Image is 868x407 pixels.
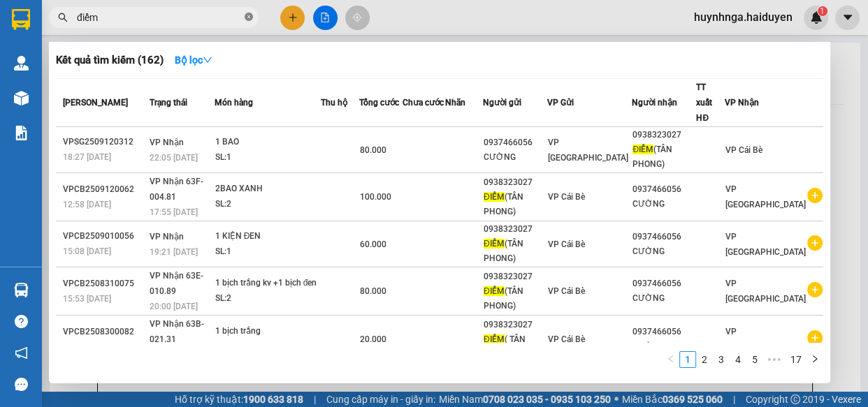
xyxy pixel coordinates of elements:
[12,12,110,29] div: VP Cái Bè
[215,182,320,197] div: 2BAO XANH
[14,56,29,71] img: warehouse-icon
[484,334,505,344] span: ĐIỂM
[730,351,746,368] li: 4
[807,188,823,203] span: plus-circle
[150,177,203,202] span: VP Nhận 63F-004.81
[175,54,212,66] strong: Bộ lọc
[245,11,253,24] span: close-circle
[725,232,806,257] span: VP [GEOGRAPHIC_DATA]
[150,271,203,296] span: VP Nhận 63E-010.89
[150,302,198,311] span: 20:00 [DATE]
[63,98,128,108] span: [PERSON_NAME]
[63,229,145,244] div: VPCB2509010056
[150,98,187,108] span: Trạng thái
[56,53,164,68] h3: Kết quả tìm kiếm ( 162 )
[15,315,28,328] span: question-circle
[484,190,547,219] div: (TÂN PHONG)
[725,98,759,108] span: VP Nhận
[807,235,823,251] span: plus-circle
[714,352,729,367] a: 3
[203,55,212,65] span: down
[215,150,320,165] div: SL: 1
[632,244,695,259] div: CƯỜNG
[150,247,198,257] span: 19:21 [DATE]
[215,197,320,212] div: SL: 2
[696,351,713,368] li: 2
[12,13,34,28] span: Gửi:
[63,294,111,304] span: 15:53 [DATE]
[730,352,746,367] a: 4
[150,207,198,217] span: 17:55 [DATE]
[680,352,695,367] a: 1
[120,13,153,28] span: Nhận:
[150,319,204,344] span: VP Nhận 63B-021.31
[632,145,653,154] span: ĐIỂM
[632,339,695,354] div: CƯỜNG
[484,222,547,237] div: 0938323027
[14,126,29,140] img: solution-icon
[667,355,675,363] span: left
[547,98,574,108] span: VP Gửi
[360,145,386,155] span: 80.000
[215,324,320,339] div: 1 bịch trắng
[663,351,679,368] li: Previous Page
[763,351,786,368] li: Next 5 Pages
[483,98,521,108] span: Người gửi
[63,342,111,352] span: 14:50 [DATE]
[484,150,547,165] div: CƯỜNG
[632,142,695,172] div: (TÂN PHONG)
[77,10,242,25] input: Tìm tên, số ĐT hoặc mã đơn
[63,135,145,149] div: VPSG2509120312
[164,49,224,71] button: Bộ lọcdown
[725,145,762,155] span: VP Cái Bè
[632,325,695,339] div: 0937466056
[663,351,679,368] button: left
[63,276,145,291] div: VPCB2508310075
[484,286,505,296] span: ĐIỂM
[150,232,184,242] span: VP Nhận
[484,332,547,362] div: ( TÂN PHONG)
[360,239,386,249] span: 60.000
[360,334,386,344] span: 20.000
[215,244,320,260] div: SL: 1
[807,282,823,297] span: plus-circle
[150,153,198,163] span: 22:05 [DATE]
[811,355,819,363] span: right
[763,351,786,368] span: •••
[548,138,628,163] span: VP [GEOGRAPHIC_DATA]
[359,98,399,108] span: Tổng cước
[632,98,677,108] span: Người nhận
[14,91,29,105] img: warehouse-icon
[632,276,695,291] div: 0937466056
[806,351,823,368] li: Next Page
[632,182,695,197] div: 0937466056
[548,334,585,344] span: VP Cái Bè
[15,378,28,391] span: message
[632,291,695,306] div: CƯỜNG
[403,98,444,108] span: Chưa cước
[725,184,806,209] span: VP [GEOGRAPHIC_DATA]
[632,128,695,142] div: 0938323027
[484,192,505,202] span: ĐIỂM
[445,98,465,108] span: Nhãn
[63,152,111,162] span: 18:27 [DATE]
[697,352,712,367] a: 2
[215,291,320,306] div: SL: 2
[360,286,386,296] span: 80.000
[725,327,806,352] span: VP [GEOGRAPHIC_DATA]
[63,182,145,197] div: VPCB2509120062
[15,346,28,360] span: notification
[215,229,320,244] div: 1 KIỆN ĐEN
[696,82,712,123] span: TT xuất HĐ
[679,351,696,368] li: 1
[746,351,763,368] li: 5
[484,269,547,284] div: 0938323027
[548,286,585,296] span: VP Cái Bè
[484,284,547,313] div: (TÂN PHONG)
[632,230,695,244] div: 0937466056
[215,98,253,108] span: Món hàng
[548,192,585,202] span: VP Cái Bè
[360,192,391,202] span: 100.000
[120,45,261,62] div: LONG
[215,276,320,291] div: 1 bịch trắng kv +1 bịch đen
